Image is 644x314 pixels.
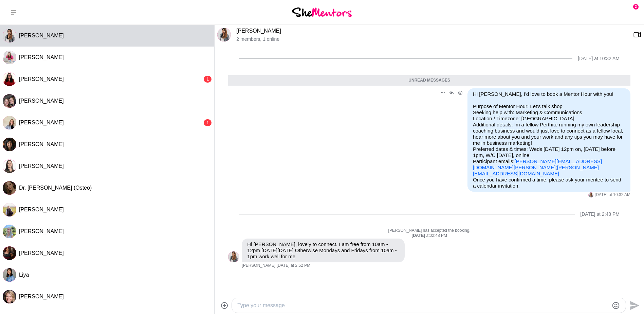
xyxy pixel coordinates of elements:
span: [PERSON_NAME] [19,33,64,38]
div: 1 [204,76,211,83]
span: [PERSON_NAME] [19,141,64,147]
time: 2025-10-01T06:52:19.906Z [277,263,310,268]
div: Rebecca Bak [3,29,16,42]
div: at 02:48 PM [228,233,630,239]
div: Jaclyn Laytt [3,203,16,216]
button: Emoji picker [612,301,620,310]
div: Rebecca Bak [588,192,593,197]
button: Open Reaction Selector [456,88,465,97]
a: Laura Thain2 [620,4,636,20]
img: C [3,225,16,238]
a: [PERSON_NAME] [236,28,281,34]
button: Open Thread [447,88,456,97]
div: Unread messages [228,75,630,86]
img: She Mentors Logo [292,7,352,17]
div: Rebecca Cofrancesco [3,51,16,64]
img: T [3,159,16,173]
img: R [217,28,231,41]
strong: [DATE] [411,233,426,238]
p: Hi [PERSON_NAME], I'd love to book a Mentor Hour with you! [473,91,625,97]
span: [PERSON_NAME] [19,250,64,256]
img: R [228,251,239,262]
img: J [3,203,16,216]
p: Hi [PERSON_NAME], lovely to connect. I am free from 10am - 12pm [DATE][DATE] Otherwise Mondays an... [247,241,399,260]
div: Liya [3,268,16,282]
img: M [3,94,16,108]
img: S [3,290,16,303]
div: Melissa Rodda [3,246,16,260]
div: Melissa Coyne [3,94,16,108]
div: Dr. Anastasiya Ovechkin (Osteo) [3,181,16,195]
span: [PERSON_NAME] [19,207,64,212]
div: Susan Elford [3,290,16,303]
div: [DATE] at 2:48 PM [580,211,620,217]
img: L [3,268,16,282]
img: A [3,138,16,151]
div: Claudia Hofmaier [3,225,16,238]
div: Lidija McInnes [3,72,16,86]
img: S [3,116,16,129]
span: [PERSON_NAME] [19,120,64,125]
textarea: Type your message [237,301,609,310]
div: Aneesha Rao [3,138,16,151]
a: [PERSON_NAME][EMAIL_ADDRESS][DOMAIN_NAME][PERSON_NAME] [473,158,602,170]
div: Sarah Howell [3,116,16,129]
span: [PERSON_NAME] [19,76,64,82]
div: Tahlia Shaw [3,159,16,173]
img: D [3,181,16,195]
div: 1 [204,119,211,126]
div: Rebecca Bak [217,28,231,41]
button: Open Message Actions Menu [438,88,447,97]
img: L [3,72,16,86]
a: [PERSON_NAME][EMAIL_ADDRESS][DOMAIN_NAME] [473,164,599,176]
span: [PERSON_NAME] [19,163,64,169]
img: R [3,51,16,64]
span: [PERSON_NAME] [19,228,64,234]
img: M [3,246,16,260]
img: R [588,192,593,197]
span: Liya [19,272,29,278]
span: 2 [633,4,639,10]
span: [PERSON_NAME] [19,294,64,299]
span: Dr. [PERSON_NAME] (Osteo) [19,185,92,191]
span: [PERSON_NAME] [242,263,275,268]
p: Once you have confirmed a time, please ask your mentee to send a calendar invitation. [473,177,625,189]
div: Rebecca Bak [228,251,239,262]
span: [PERSON_NAME] [19,98,64,104]
span: [PERSON_NAME] [19,54,64,60]
div: [DATE] at 10:32 AM [578,56,620,62]
p: 2 members , 1 online [236,36,628,42]
p: [PERSON_NAME] has accepted the booking. [228,228,630,233]
p: Purpose of Mentor Hour: Let's talk shop Seeking help with: Marketing & Communications Location / ... [473,103,625,177]
time: 2025-09-30T02:32:03.921Z [595,192,630,198]
img: R [3,29,16,42]
button: Send [626,298,641,313]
